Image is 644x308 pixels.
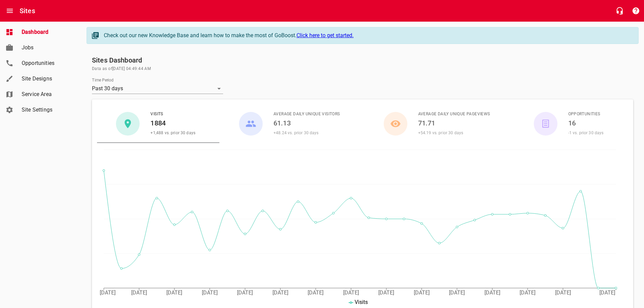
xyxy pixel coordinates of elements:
[150,118,195,128] h6: 1884
[273,111,340,118] span: Average Daily Unique Visitors
[418,118,490,128] h6: 71.71
[628,3,644,19] button: Support Portal
[568,111,604,118] span: Opportunities
[202,289,218,296] tspan: [DATE]
[308,289,324,296] tspan: [DATE]
[449,289,465,296] tspan: [DATE]
[355,299,368,305] span: Visits
[150,111,195,118] span: Visits
[599,289,615,296] tspan: [DATE]
[2,3,18,19] button: Open drawer
[484,289,500,296] tspan: [DATE]
[296,32,354,39] a: Click here to get started.
[568,118,604,128] h6: 16
[100,289,116,296] tspan: [DATE]
[92,78,114,82] label: Time Period
[414,289,430,296] tspan: [DATE]
[166,289,182,296] tspan: [DATE]
[418,131,463,135] span: +54.19 vs. prior 30 days
[378,289,394,296] tspan: [DATE]
[131,289,147,296] tspan: [DATE]
[273,131,319,135] span: +48.24 vs. prior 30 days
[418,111,490,118] span: Average Daily Unique Pageviews
[92,66,633,72] span: Data as of [DATE] 04:49:44 AM
[555,289,571,296] tspan: [DATE]
[568,131,604,135] span: -1 vs. prior 30 days
[612,3,628,19] button: Live Chat
[520,289,535,296] tspan: [DATE]
[272,289,288,296] tspan: [DATE]
[22,90,73,98] span: Service Area
[92,83,223,94] div: Past 30 days
[22,106,73,114] span: Site Settings
[273,118,340,128] h6: 61.13
[92,55,633,66] h6: Sites Dashboard
[343,289,359,296] tspan: [DATE]
[22,44,73,52] span: Jobs
[22,28,73,36] span: Dashboard
[20,5,35,16] h6: Sites
[22,59,73,67] span: Opportunities
[104,31,631,40] div: Check out our new Knowledge Base and learn how to make the most of GoBoost.
[22,75,73,83] span: Site Designs
[237,289,253,296] tspan: [DATE]
[150,131,195,135] span: +1,488 vs. prior 30 days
